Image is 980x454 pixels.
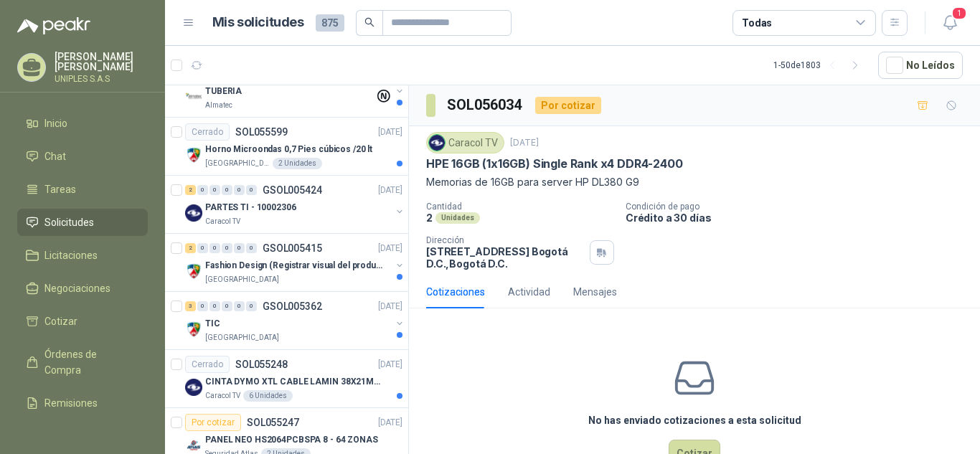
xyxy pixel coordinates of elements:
[17,308,148,335] a: Cotizar
[197,185,208,195] div: 0
[209,301,220,311] div: 0
[205,201,296,214] p: PARTES TI - 10002306
[378,242,402,255] p: [DATE]
[205,274,279,285] p: [GEOGRAPHIC_DATA]
[185,88,202,105] img: Company Logo
[426,245,584,270] p: [STREET_ADDRESS] Bogotá D.C. , Bogotá D.C.
[626,212,974,224] p: Crédito a 30 días
[197,301,208,311] div: 0
[55,52,148,72] p: [PERSON_NAME] [PERSON_NAME]
[17,176,148,203] a: Tareas
[773,54,867,77] div: 1 - 50 de 1803
[510,136,539,150] p: [DATE]
[742,15,772,31] div: Todas
[185,379,202,396] img: Company Logo
[246,185,257,195] div: 0
[55,75,148,83] p: UNIPLES S.A.S
[426,212,433,224] p: 2
[535,97,601,114] div: Por cotizar
[185,301,196,311] div: 3
[185,437,202,454] img: Company Logo
[378,416,402,430] p: [DATE]
[17,209,148,236] a: Solicitudes
[205,100,232,111] p: Almatec
[185,298,405,344] a: 3 0 0 0 0 0 GSOL005362[DATE] Company LogoTIC[GEOGRAPHIC_DATA]
[429,135,445,151] img: Company Logo
[247,417,299,427] p: SOL055247
[185,204,202,222] img: Company Logo
[165,350,408,408] a: CerradoSOL055248[DATE] Company LogoCINTA DYMO XTL CABLE LAMIN 38X21MMBLANCOCaracol TV6 Unidades
[243,390,293,402] div: 6 Unidades
[435,212,480,224] div: Unidades
[185,356,230,373] div: Cerrado
[205,259,384,273] p: Fashion Design (Registrar visual del producto)
[185,263,202,280] img: Company Logo
[17,341,148,384] a: Órdenes de Compra
[197,243,208,253] div: 0
[273,158,322,169] div: 2 Unidades
[205,216,240,227] p: Caracol TV
[246,243,257,253] div: 0
[185,185,196,195] div: 2
[209,243,220,253] div: 0
[185,146,202,164] img: Company Logo
[17,110,148,137] a: Inicio
[185,321,202,338] img: Company Logo
[17,242,148,269] a: Licitaciones
[426,156,682,171] p: HPE 16GB (1x16GB) Single Rank x4 DDR4-2400
[378,358,402,372] p: [DATE]
[212,12,304,33] h1: Mis solicitudes
[185,123,230,141] div: Cerrado
[205,375,384,389] p: CINTA DYMO XTL CABLE LAMIN 38X21MMBLANCO
[626,202,974,212] p: Condición de pago
[222,185,232,195] div: 0
[426,284,485,300] div: Cotizaciones
[44,115,67,131] span: Inicio
[378,184,402,197] p: [DATE]
[44,247,98,263] span: Licitaciones
[426,235,584,245] p: Dirección
[44,214,94,230] span: Solicitudes
[44,181,76,197] span: Tareas
[44,280,110,296] span: Negociaciones
[508,284,550,300] div: Actividad
[165,118,408,176] a: CerradoSOL055599[DATE] Company LogoHorno Microondas 0,7 Pies cúbicos /20 lt[GEOGRAPHIC_DATA]2 Uni...
[316,14,344,32] span: 875
[44,395,98,411] span: Remisiones
[17,143,148,170] a: Chat
[235,359,288,369] p: SOL055248
[263,185,322,195] p: GSOL005424
[222,301,232,311] div: 0
[937,10,963,36] button: 1
[185,243,196,253] div: 2
[44,148,66,164] span: Chat
[185,414,241,431] div: Por cotizar
[205,158,270,169] p: [GEOGRAPHIC_DATA]
[878,52,963,79] button: No Leídos
[234,185,245,195] div: 0
[205,433,378,447] p: PANEL NEO HS2064PCBSPA 8 - 64 ZONAS
[234,243,245,253] div: 0
[951,6,967,20] span: 1
[205,317,220,331] p: TIC
[185,65,405,111] a: 0 0 0 0 0 0 GSOL005429[DATE] Company LogoTUBERIAAlmatec
[185,181,405,227] a: 2 0 0 0 0 0 GSOL005424[DATE] Company LogoPARTES TI - 10002306Caracol TV
[222,243,232,253] div: 0
[44,346,134,378] span: Órdenes de Compra
[17,389,148,417] a: Remisiones
[205,390,240,402] p: Caracol TV
[234,301,245,311] div: 0
[185,240,405,285] a: 2 0 0 0 0 0 GSOL005415[DATE] Company LogoFashion Design (Registrar visual del producto)[GEOGRAPHI...
[364,17,374,27] span: search
[426,132,504,153] div: Caracol TV
[378,300,402,313] p: [DATE]
[263,243,322,253] p: GSOL005415
[426,202,614,212] p: Cantidad
[17,275,148,302] a: Negociaciones
[209,185,220,195] div: 0
[235,127,288,137] p: SOL055599
[44,313,77,329] span: Cotizar
[246,301,257,311] div: 0
[263,301,322,311] p: GSOL005362
[426,174,963,190] p: Memorias de 16GB para server HP DL380 G9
